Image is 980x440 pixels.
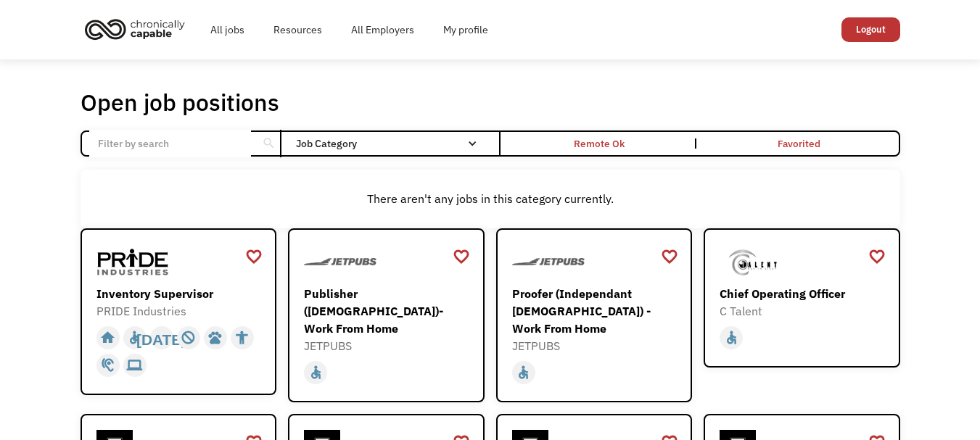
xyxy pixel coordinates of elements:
div: hearing [100,354,115,376]
div: [DATE] [136,327,186,349]
div: accessibility [234,327,250,349]
a: All Employers [337,7,429,53]
div: Job Category [296,138,491,149]
a: Remote Ok [501,132,699,155]
div: C Talent [720,302,888,320]
img: Chronically Capable logo [81,13,189,45]
img: JETPUBS [304,244,376,281]
div: Remote Ok [574,135,625,152]
div: Inventory Supervisor [96,285,265,302]
div: Job Category [296,132,491,155]
div: accessible [516,362,531,383]
div: PRIDE Industries [96,302,265,320]
form: Email Form [81,130,900,157]
a: Logout [841,17,900,42]
a: JETPUBSProofer (Independant [DEMOGRAPHIC_DATA]) - Work From HomeJETPUBSaccessible [496,228,693,402]
div: JETPUBS [512,337,680,354]
div: computer [127,354,142,376]
div: There aren't any jobs in this category currently. [88,190,893,207]
div: JETPUBS [304,337,472,354]
a: favorite_border [453,246,470,267]
a: favorite_border [245,246,263,267]
a: favorite_border [868,246,886,267]
img: PRIDE Industries [96,244,169,281]
a: All jobs [196,7,259,53]
a: PRIDE IndustriesInventory SupervisorPRIDE Industrieshomeaccessible[DATE]not_interestedpetsaccessi... [81,228,277,395]
a: JETPUBSPublisher ([DEMOGRAPHIC_DATA])- Work From HomeJETPUBSaccessible [288,228,485,402]
img: JETPUBS [512,244,585,281]
div: accessible [724,327,739,349]
div: not_interested [181,327,196,349]
a: My profile [429,7,503,53]
div: home [100,327,115,349]
a: home [81,13,196,45]
div: pets [207,327,223,349]
img: C Talent [720,244,792,281]
div: accessible [308,362,324,383]
a: Favorited [699,132,898,155]
a: C TalentChief Operating OfficerC Talentaccessible [704,228,900,368]
h1: Open job positions [81,88,279,117]
div: Chief Operating Officer [720,285,888,302]
input: Filter by search [89,130,251,157]
div: search [262,133,276,154]
a: favorite_border [661,246,678,267]
div: accessible [127,327,142,349]
div: Publisher ([DEMOGRAPHIC_DATA])- Work From Home [304,285,472,337]
div: Proofer (Independant [DEMOGRAPHIC_DATA]) - Work From Home [512,285,680,337]
a: Resources [259,7,337,53]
